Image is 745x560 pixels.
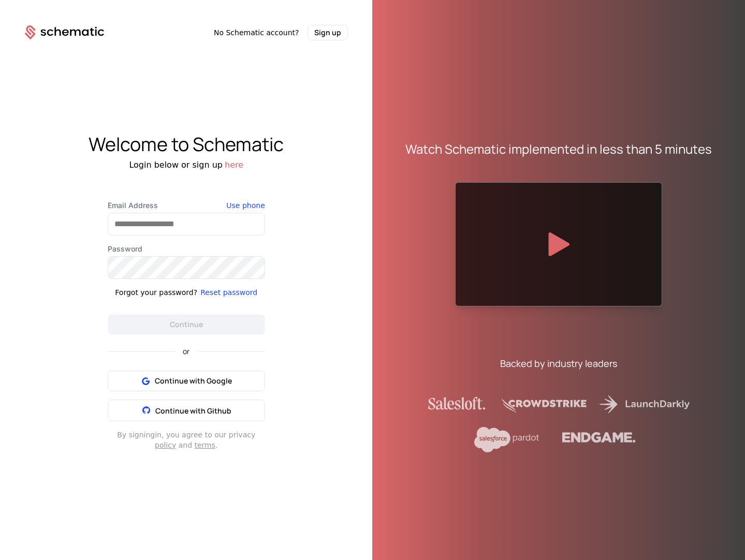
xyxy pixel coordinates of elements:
[115,287,197,298] div: Forgot your password?
[214,27,299,38] span: No Schematic account?
[155,406,231,416] span: Continue with Github
[108,400,265,421] button: Continue with Github
[225,159,243,171] button: here
[405,141,712,157] div: Watch Schematic implemented in less than 5 minutes
[500,356,617,371] div: Backed by industry leaders
[108,371,265,391] button: Continue with Google
[155,441,176,449] a: policy
[200,287,257,298] button: Reset password
[174,348,198,355] span: or
[155,376,232,386] span: Continue with Google
[108,430,265,450] div: By signing in , you agree to our privacy and .
[108,314,265,335] button: Continue
[226,200,265,211] button: Use phone
[108,244,265,254] label: Password
[108,200,265,211] label: Email Address
[194,441,215,449] a: terms
[308,25,348,40] button: Sign up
